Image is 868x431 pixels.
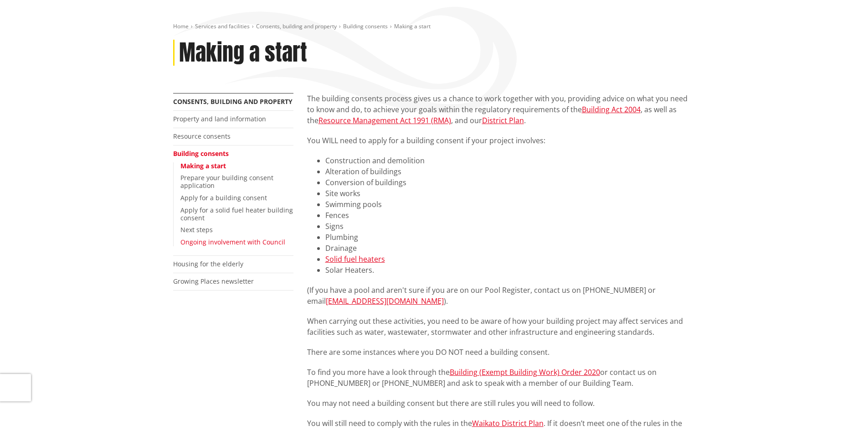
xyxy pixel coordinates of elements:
[325,199,695,210] li: Swimming pools
[307,398,695,409] p: You may not need a building consent but there are still rules you will need to follow.
[394,22,431,30] span: Making a start
[450,367,600,377] a: Building (Exempt Building Work) Order 2020
[325,243,695,254] li: Drainage
[307,135,695,146] p: You WILL need to apply for a building consent if your project involves:
[173,22,189,30] a: Home
[256,22,337,30] a: Consents, building and property
[325,177,695,188] li: Conversion of buildings
[325,265,695,275] li: Solar Heaters.
[325,210,695,221] li: Fences
[307,347,695,358] p: There are some instances where you DO NOT need a building consent.
[173,277,254,286] a: Growing Places newsletter
[173,132,231,140] a: Resource consents
[180,206,293,222] a: Apply for a solid fuel heater building consent​
[472,418,544,428] a: Waikato District Plan
[173,114,266,123] a: Property and land information
[582,104,641,114] a: Building Act 2004
[318,115,451,125] a: Resource Management Act 1991 (RMA)
[173,97,293,106] a: Consents, building and property
[482,115,524,125] a: District Plan
[180,173,273,190] a: Prepare your building consent application
[343,22,388,30] a: Building consents
[180,193,267,202] a: Apply for a building consent
[307,367,695,389] p: To find you more have a look through the or contact us on [PHONE_NUMBER] or [PHONE_NUMBER] and as...
[307,93,695,126] p: The building consents process gives us a chance to work together with you, providing advice on wh...
[325,166,695,177] li: Alteration of buildings
[173,23,695,31] nav: breadcrumb
[180,238,285,246] a: Ongoing involvement with Council
[325,221,695,232] li: Signs
[307,316,695,338] p: When carrying out these activities, you need to be aware of how your building project may affect ...
[173,149,229,158] a: Building consents
[325,232,695,243] li: Plumbing
[325,188,695,199] li: Site works
[180,225,213,234] a: Next steps
[325,254,385,264] a: Solid fuel heaters
[307,285,695,306] p: (If you have a pool and aren't sure if you are on our Pool Register, contact us on [PHONE_NUMBER]...
[173,260,243,268] a: Housing for the elderly
[325,155,695,166] li: Construction and demolition
[180,161,226,170] a: Making a start
[179,40,307,66] h1: Making a start
[195,22,250,30] a: Services and facilities
[826,393,859,426] iframe: Messenger Launcher
[326,296,444,306] a: [EMAIL_ADDRESS][DOMAIN_NAME]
